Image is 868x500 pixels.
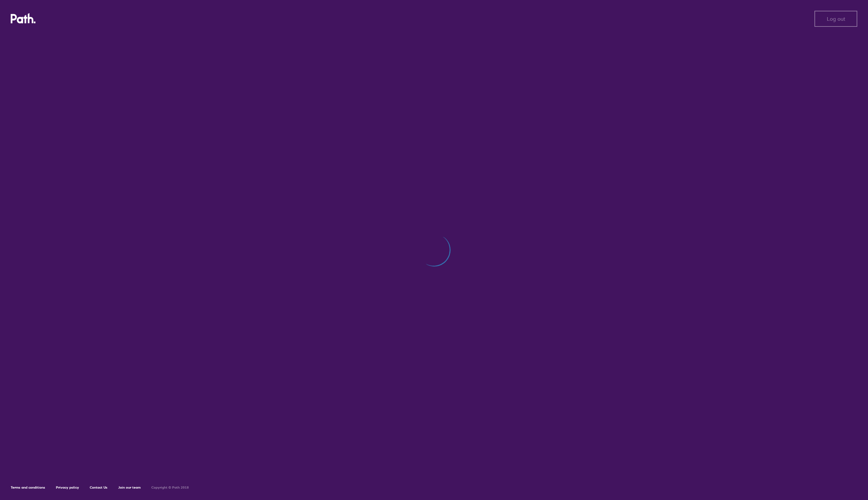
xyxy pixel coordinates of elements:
h6: Copyright © Path 2018 [151,486,189,490]
button: Log out [814,11,857,27]
a: Privacy policy [56,485,79,490]
a: Terms and conditions [11,485,45,490]
a: Join our team [118,485,141,490]
a: Contact Us [90,485,107,490]
span: Log out [827,16,845,22]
